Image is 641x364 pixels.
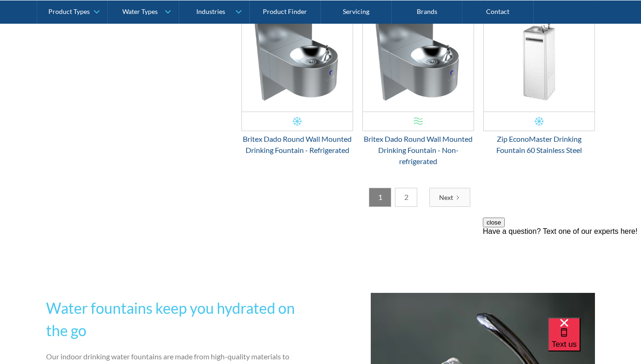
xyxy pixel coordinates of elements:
[483,218,641,329] iframe: podium webchat widget prompt
[429,188,470,207] a: Next Page
[439,192,453,202] div: Next
[122,7,158,15] div: Water Types
[395,188,417,207] a: 2
[46,297,317,342] h2: Water fountains keep you hydrated on the go
[196,7,225,15] div: Industries
[241,188,595,207] div: List
[362,133,474,167] div: Britex Dado Round Wall Mounted Drinking Fountain - Non-refrigerated
[241,133,353,156] div: Britex Dado Round Wall Mounted Drinking Fountain - Refrigerated
[369,188,391,207] a: 1
[483,133,595,156] div: Zip EconoMaster Drinking Fountain 60 Stainless Steel
[48,7,90,15] div: Product Types
[548,318,641,364] iframe: podium webchat widget bubble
